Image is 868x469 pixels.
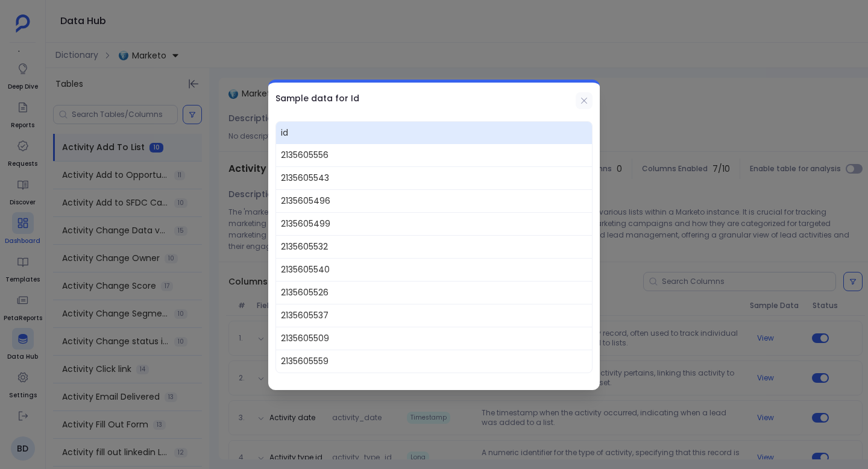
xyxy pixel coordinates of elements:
span: 2135605532 [276,235,592,258]
span: 2135605537 [276,304,592,327]
span: 2135605540 [276,258,592,281]
span: 2135605499 [276,212,592,235]
span: 2135605496 [276,189,592,212]
span: id [276,122,592,144]
h2: Sample data for Id [275,92,359,104]
span: 2135605556 [276,144,592,166]
span: 2135605509 [276,327,592,350]
span: 2135605559 [276,350,592,373]
span: 2135605526 [276,281,592,304]
span: 2135605543 [276,166,592,189]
